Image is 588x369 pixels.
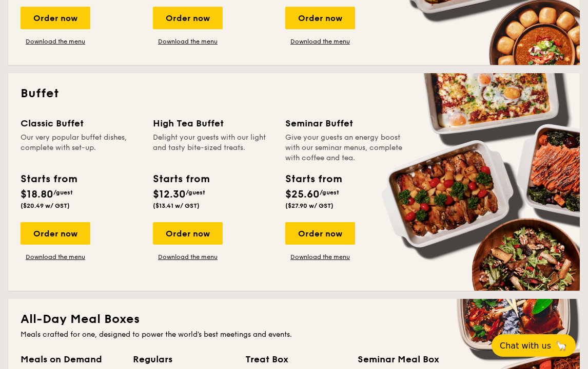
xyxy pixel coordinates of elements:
span: $18.80 [21,188,53,201]
div: High Tea Buffet [153,116,273,131]
div: Give your guests an energy boost with our seminar menus, complete with coffee and tea. [285,133,405,163]
div: Treat Box [245,352,345,366]
div: Order now [153,7,223,29]
a: Download the menu [153,37,223,46]
a: Download the menu [153,253,223,261]
span: $25.60 [285,188,320,201]
span: 🦙 [555,340,567,352]
h2: All-Day Meal Boxes [21,311,567,328]
span: Chat with us [500,341,551,351]
span: /guest [53,189,73,196]
span: ($20.49 w/ GST) [21,202,70,209]
span: ($27.90 w/ GST) [285,202,334,209]
div: Our very popular buffet dishes, complete with set-up. [21,133,141,163]
a: Download the menu [285,253,355,261]
h2: Buffet [21,85,567,102]
div: Seminar Meal Box [358,352,458,366]
span: /guest [186,189,205,196]
div: Meals on Demand [21,352,121,366]
span: ($13.41 w/ GST) [153,202,200,209]
div: Starts from [21,171,76,187]
div: Classic Buffet [21,116,141,131]
div: Order now [21,7,90,29]
div: Order now [153,222,223,245]
span: /guest [320,189,339,196]
a: Download the menu [21,253,90,261]
div: Delight your guests with our light and tasty bite-sized treats. [153,133,273,163]
div: Meals crafted for one, designed to power the world's best meetings and events. [21,330,567,340]
div: Order now [21,222,90,245]
div: Starts from [285,171,341,187]
div: Order now [285,7,355,29]
span: $12.30 [153,188,186,201]
div: Order now [285,222,355,245]
div: Seminar Buffet [285,116,405,131]
a: Download the menu [21,37,90,46]
div: Starts from [153,171,209,187]
button: Chat with us🦙 [492,334,576,357]
a: Download the menu [285,37,355,46]
div: Regulars [133,352,233,366]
